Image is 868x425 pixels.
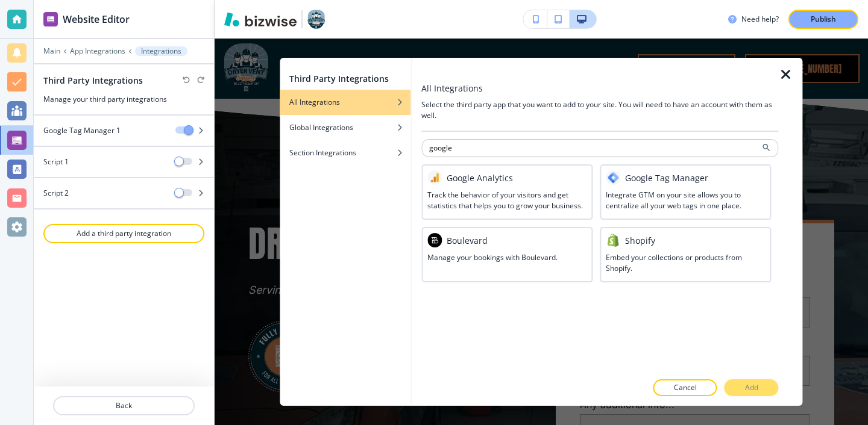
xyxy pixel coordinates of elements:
[788,10,858,29] button: Publish
[421,139,778,157] input: Search for an integration
[606,233,620,247] img: SHOPIFY
[34,147,214,178] div: Script 1
[141,47,181,55] p: Integrations
[43,47,60,55] button: Main
[427,170,442,185] img: GOOGLE_ANALYTICS
[653,379,717,396] button: Cancel
[427,252,558,263] h3: Manage your bookings with Boulevard.
[427,190,587,211] h3: Track the behavior of your visitors and get statistics that helps you to grow your business.
[674,382,697,393] p: Cancel
[600,164,771,220] div: GOOGLE_TAG_MANAGERGoogle Tag ManagerIntegrate GTM on your site allows you to centralize all your ...
[427,233,442,247] img: BOULEVARD
[606,170,620,185] img: GOOGLE_TAG_MANAGER
[289,122,353,133] h4: Global Integrations
[43,12,58,26] img: editor icon
[280,90,410,115] button: All Integrations
[421,164,593,220] div: GOOGLE_ANALYTICSGoogle AnalyticsTrack the behavior of your visitors and get statistics that helps...
[280,115,410,140] button: Global Integrations
[741,14,779,25] h3: Need help?
[606,190,765,211] h3: Integrate GTM on your site allows you to centralize all your web tags in one place.
[280,140,410,166] button: Section Integrations
[625,172,708,184] h3: Google Tag Manager
[447,172,513,184] h3: Google Analytics
[43,224,204,243] button: Add a third party integration
[421,227,593,282] div: BOULEVARDBoulevardManage your bookings with Boulevard.
[43,94,204,105] h3: Manage your third party integrations
[421,82,483,95] h3: All Integrations
[447,234,488,247] h3: Boulevard
[135,46,187,56] button: Integrations
[600,227,771,282] div: SHOPIFYShopifyEmbed your collections or products from Shopify.
[43,74,143,87] h2: Third Party Integrations
[63,12,130,26] h2: Website Editor
[307,10,325,29] img: Your Logo
[811,14,836,25] p: Publish
[54,400,193,411] p: Back
[224,12,297,26] img: Bizwise Logo
[43,125,121,136] h4: Google Tag Manager 1
[53,396,195,415] button: Back
[421,99,778,121] h4: Select the third party app that you want to add to your site. You will need to have an account wi...
[43,157,69,167] h4: Script 1
[34,116,214,147] div: Google Tag Manager 1
[625,234,655,247] h3: Shopify
[289,147,356,158] h4: Section Integrations
[45,228,203,239] p: Add a third party integration
[289,97,340,108] h4: All Integrations
[606,252,765,274] h3: Embed your collections or products from Shopify.
[34,178,214,209] div: Script 2
[43,188,69,199] h4: Script 2
[70,47,125,55] button: App Integrations
[289,72,389,85] h2: Third Party Integrations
